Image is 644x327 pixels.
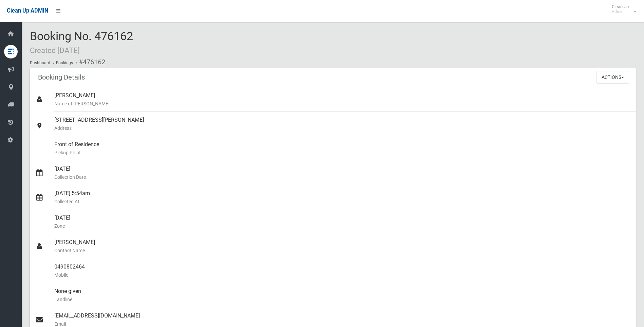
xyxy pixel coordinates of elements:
div: [PERSON_NAME] [54,234,630,259]
small: Admin [612,9,629,14]
button: Actions [596,71,629,84]
div: Front of Residence [54,136,630,161]
div: [PERSON_NAME] [54,87,630,112]
small: Contact Name [54,246,630,255]
div: [DATE] [54,210,630,234]
a: Bookings [56,61,73,65]
small: Created [DATE] [30,46,80,55]
small: Pickup Point [54,149,630,157]
small: Landline [54,295,630,304]
small: Zone [54,222,630,230]
span: Clean Up ADMIN [7,7,48,14]
div: [STREET_ADDRESS][PERSON_NAME] [54,112,630,136]
a: Dashboard [30,61,50,65]
div: [DATE] [54,161,630,185]
div: None given [54,283,630,308]
span: Clean Up [608,4,636,14]
li: #476162 [74,56,105,68]
small: Collection Date [54,173,630,181]
header: Booking Details [30,71,93,84]
small: Mobile [54,271,630,279]
span: Booking No. 476162 [30,29,133,56]
div: [DATE] 5:54am [54,185,630,210]
small: Name of [PERSON_NAME] [54,100,630,108]
div: 0490802464 [54,259,630,283]
small: Address [54,124,630,132]
small: Collected At [54,197,630,206]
